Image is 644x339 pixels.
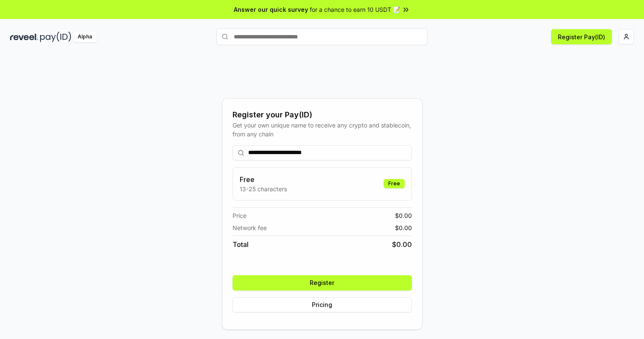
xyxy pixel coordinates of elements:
[73,32,97,42] div: Alpha
[551,29,612,44] button: Register Pay(ID)
[233,223,267,232] span: Network fee
[233,297,412,312] button: Pricing
[240,174,287,184] h3: Free
[233,109,412,121] div: Register your Pay(ID)
[234,5,308,14] span: Answer our quick survey
[395,223,412,232] span: $ 0.00
[233,121,412,138] div: Get your own unique name to receive any crypto and stablecoin, from any chain
[395,211,412,220] span: $ 0.00
[233,275,412,290] button: Register
[240,184,287,193] p: 13-25 characters
[40,32,71,42] img: pay_id
[10,32,38,42] img: reveel_dark
[384,179,405,188] div: Free
[233,211,246,220] span: Price
[310,5,400,14] span: for a chance to earn 10 USDT 📝
[392,239,412,250] span: $ 0.00
[233,239,249,250] span: Total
